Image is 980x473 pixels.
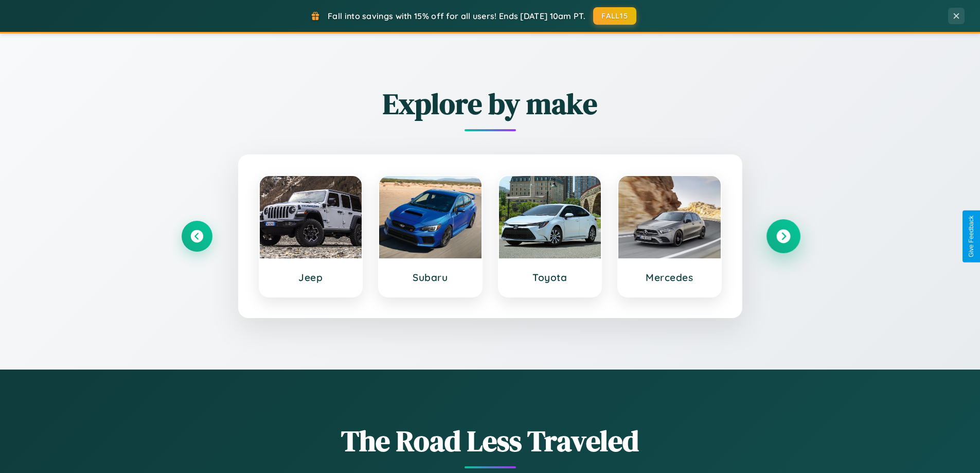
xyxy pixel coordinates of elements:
[629,271,710,284] h3: Mercedes
[389,271,471,284] h3: Subaru
[328,11,585,21] span: Fall into savings with 15% off for all users! Ends [DATE] 10am PT.
[593,7,636,25] button: FALL15
[182,421,799,461] h1: The Road Less Traveled
[182,84,799,124] h2: Explore by make
[270,271,352,284] h3: Jeep
[968,216,975,257] div: Give Feedback
[509,271,591,284] h3: Toyota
